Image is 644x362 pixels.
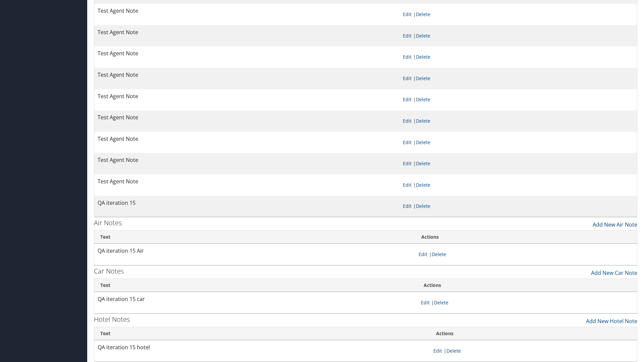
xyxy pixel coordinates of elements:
td: | [418,292,637,313]
a: Edit [403,182,412,188]
p: Test Agent Note [98,7,396,15]
a: Edit [403,118,412,124]
a: Edit [433,348,442,354]
td: | [399,4,637,25]
a: Edit [403,96,412,103]
a: Delete [416,139,430,145]
p: QA iteration 15 Air [98,247,412,255]
a: Edit [403,11,412,17]
p: QA iteration 15 [98,199,396,207]
a: Delete [416,203,430,209]
td: | [399,132,637,153]
a: Edit [403,75,412,81]
td: | [415,244,637,265]
a: Edit [403,160,412,167]
a: Edit [403,33,412,39]
td: | [399,174,637,196]
a: Delete [416,182,430,188]
th: Actions [418,279,637,292]
td: | [399,89,637,111]
a: Edit [419,251,427,257]
p: Test Agent Note [98,28,396,37]
p: Test Agent Note [98,71,396,79]
a: Delete [416,33,430,39]
a: Edit [403,54,412,60]
th: Actions [430,327,637,340]
a: Delete [416,118,430,124]
p: QA iteration 15 hotel [98,343,427,352]
a: Edit [421,299,430,306]
td: | [399,46,637,68]
td: | [399,196,637,217]
p: Test Agent Note [98,113,396,122]
a: Delete [416,54,430,60]
a: Add New Air Note [593,217,637,229]
p: Test Agent Note [98,49,396,58]
a: Delete [416,75,430,81]
h3: Car Notes [94,266,124,276]
a: Delete [446,348,461,354]
a: Delete [434,299,448,306]
a: Edit [403,203,412,209]
h3: Hotel Notes [94,315,130,324]
th: Actions [415,231,637,244]
a: Delete [432,251,446,257]
a: Delete [416,11,430,17]
a: Delete [416,160,430,167]
td: | [399,25,637,47]
p: QA iteration 15 car [98,295,414,304]
a: Delete [416,96,430,103]
p: Test Agent Note [98,135,396,143]
a: Add New Car Note [591,265,637,277]
p: Test Agent Note [98,92,396,101]
td: | [430,340,637,362]
p: Test Agent Note [98,177,396,186]
td: | [399,153,637,174]
p: Test Agent Note [98,156,396,165]
th: Text [94,231,415,244]
h3: Air Notes [94,218,122,228]
th: Text [94,279,418,292]
a: Edit [403,139,412,145]
th: Text [94,327,430,340]
td: | [399,110,637,132]
td: | [399,68,637,89]
a: Add New Hotel Note [586,314,637,325]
